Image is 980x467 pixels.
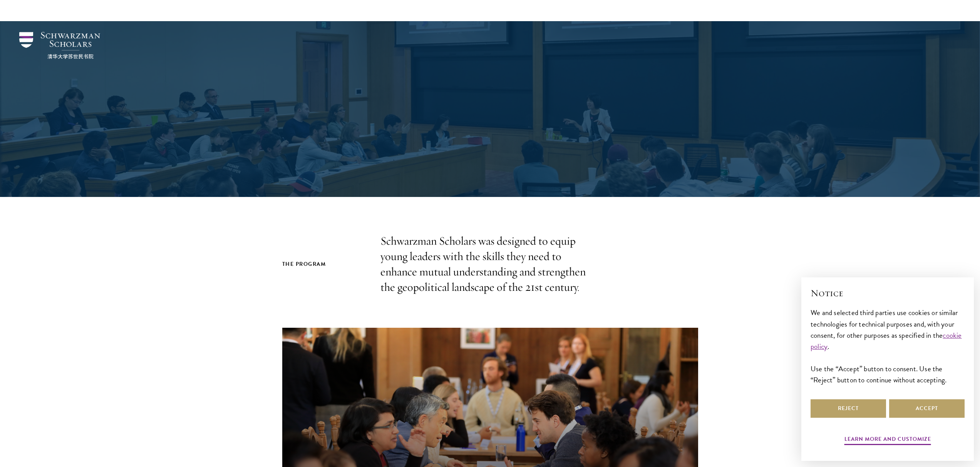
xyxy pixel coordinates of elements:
button: Reject [811,399,886,418]
div: We and selected third parties use cookies or similar technologies for technical purposes and, wit... [811,307,965,385]
h2: The Program [282,259,365,269]
p: Schwarzman Scholars was designed to equip young leaders with the skills they need to enhance mutu... [380,233,600,295]
img: Schwarzman Scholars [19,32,100,59]
h2: Notice [811,287,965,300]
button: Learn more and customize [844,434,931,446]
button: Accept [889,399,965,418]
a: cookie policy [811,330,962,352]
